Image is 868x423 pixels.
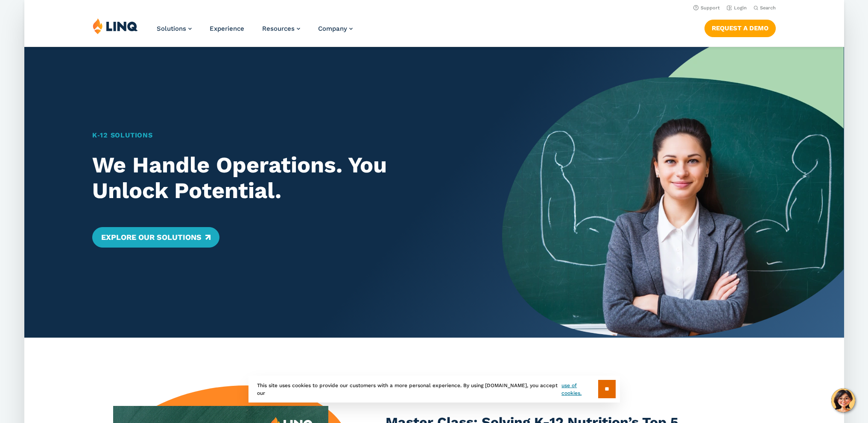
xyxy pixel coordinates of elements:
[502,47,844,338] img: Home Banner
[318,25,353,32] a: Company
[831,388,855,412] button: Hello, have a question? Let’s chat.
[93,18,138,34] img: LINQ | K‑12 Software
[753,5,775,11] button: Open Search Bar
[157,25,192,32] a: Solutions
[248,376,620,403] div: This site uses cookies to provide our customers with a more personal experience. By using [DOMAIN...
[760,5,775,11] span: Search
[210,25,244,32] a: Experience
[704,20,775,37] a: Request a Demo
[262,25,300,32] a: Resources
[726,5,746,11] a: Login
[704,18,775,37] nav: Button Navigation
[561,382,598,397] a: use of cookies.
[262,25,295,32] span: Resources
[92,130,469,140] h1: K‑12 Solutions
[24,3,844,12] nav: Utility Navigation
[157,18,353,46] nav: Primary Navigation
[157,25,186,32] span: Solutions
[693,5,719,11] a: Support
[92,152,469,204] h2: We Handle Operations. You Unlock Potential.
[92,227,219,248] a: Explore Our Solutions
[318,25,347,32] span: Company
